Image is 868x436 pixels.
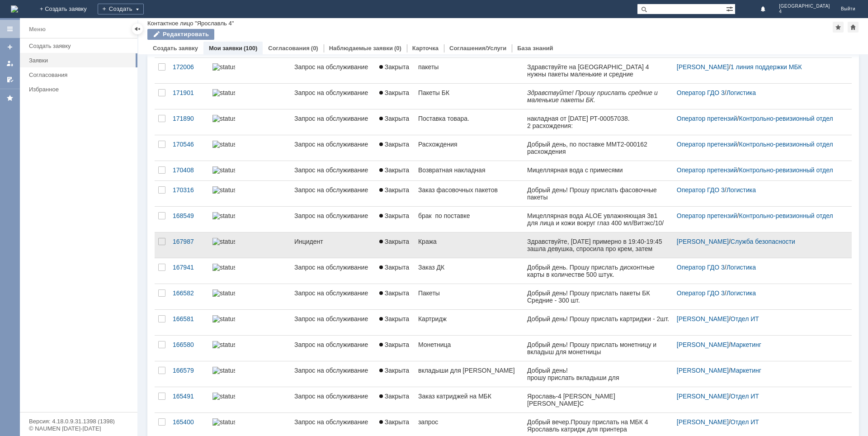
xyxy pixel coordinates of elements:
a: [PERSON_NAME] [677,63,729,71]
img: statusbar-100 (1).png [212,166,235,174]
a: statusbar-100 (1).png [209,310,291,335]
div: / [677,89,841,96]
div: Заказ фасовочных пакетов [418,186,520,194]
div: Запрос на обслуживание [294,315,372,322]
div: Инцидент [294,238,372,245]
div: 170316 [173,186,205,194]
a: statusbar-100 (1).png [209,361,291,387]
div: / [677,115,841,122]
div: Запрос на обслуживание [294,418,372,426]
span: Закрыта [379,166,409,174]
a: Оператор претензий [677,166,737,174]
a: Мои заявки [209,45,242,52]
a: Закрыта [376,135,415,161]
span: Закрыта [379,367,409,374]
a: Мои заявки [3,56,17,71]
a: брак по поставке [415,207,524,232]
a: Запрос на обслуживание [291,58,376,83]
a: Закрыта [376,336,415,361]
span: Закрыта [379,341,409,348]
a: Расхождения [415,135,524,161]
a: [PERSON_NAME] [677,315,729,322]
div: / [677,264,841,271]
div: Скрыть меню [132,24,143,34]
a: Запрос на обслуживание [291,336,376,361]
div: 171901 [173,89,205,96]
span: Закрыта [379,418,409,426]
span: Закрыта [379,315,409,322]
a: Отдел ИТ [731,393,759,400]
div: 165400 [173,418,205,426]
a: Закрыта [376,387,415,412]
div: Сделать домашней страницей [848,22,859,33]
a: Запрос на обслуживание [291,387,376,412]
a: Контрольно-ревизионный отдел [739,115,833,122]
a: 170316 [169,181,209,206]
a: Наблюдаемые заявки [329,45,393,52]
a: Монетница [415,336,524,361]
a: Соглашения/Услуги [449,45,506,52]
a: Служба безопасности [731,238,795,245]
div: Запрос на обслуживание [294,141,372,148]
div: Согласования [29,71,132,78]
a: Закрыта [376,109,415,135]
a: Карточка [412,45,439,52]
div: Меню [29,24,46,35]
a: Кража [415,232,524,258]
img: statusbar-60 (1).png [212,89,235,96]
div: 168549 [173,212,205,219]
a: Согласования [268,45,310,52]
a: Закрыта [376,58,415,83]
a: statusbar-100 (1).png [209,387,291,412]
a: statusbar-100 (1).png [209,109,291,135]
a: Логистика [726,186,756,194]
div: 170408 [173,166,205,174]
a: statusbar-100 (1).png [209,181,291,206]
div: Картридж [418,315,520,322]
a: Создать заявку [3,40,17,54]
a: 167941 [169,258,209,284]
a: Контрольно-ревизионный отдел [739,141,833,148]
div: Запрос на обслуживание [294,393,372,400]
a: Оператор ГДО 3 [677,186,725,194]
div: 166582 [173,289,205,297]
a: Закрыта [376,284,415,309]
a: Оператор претензий [677,115,737,122]
a: Запрос на обслуживание [291,310,376,335]
a: Маркетинг [731,341,761,348]
span: 4 [779,9,830,14]
div: 166581 [173,315,205,322]
div: Пакеты [418,289,520,297]
div: (0) [311,45,318,52]
img: statusbar-100 (1).png [212,289,235,297]
a: Закрыта [376,207,415,232]
a: Пакеты [415,284,524,309]
a: Перейти на домашнюю страницу [11,5,18,13]
a: 165491 [169,387,209,412]
a: База знаний [517,45,553,52]
span: Закрыта [379,289,409,297]
div: © NAUMEN [DATE]-[DATE] [29,426,128,431]
div: Возвратная накладная [418,166,520,174]
div: Версия: 4.18.0.9.31.1398 (1398) [29,418,128,424]
a: Заказ фасовочных пакетов [415,181,524,206]
div: вкладыши для [PERSON_NAME] [418,367,520,374]
span: Закрыта [379,212,409,219]
div: Запрос на обслуживание [294,115,372,122]
a: Запрос на обслуживание [291,161,376,180]
a: Запрос на обслуживание [291,361,376,387]
a: Запрос на обслуживание [291,109,376,135]
a: Заявки [25,53,136,67]
div: 170546 [173,141,205,148]
a: 166580 [169,336,209,361]
a: Создать заявку [153,45,198,52]
div: Запрос на обслуживание [294,264,372,271]
div: 165491 [173,393,205,400]
a: Создать заявку [25,39,136,53]
div: / [677,289,841,297]
span: Закрыта [379,141,409,148]
div: Кража [418,238,520,245]
div: запрос [418,418,520,426]
img: statusbar-100 (1).png [212,418,235,426]
span: [GEOGRAPHIC_DATA] [779,4,830,9]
